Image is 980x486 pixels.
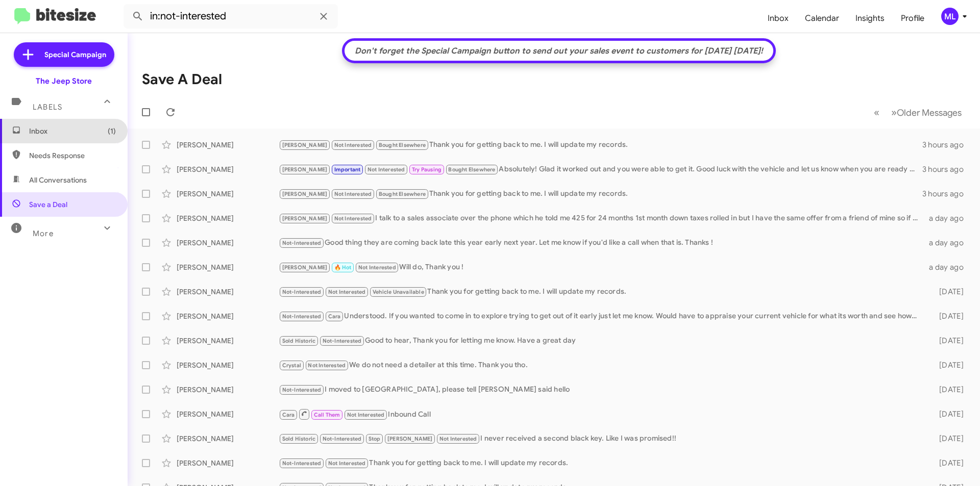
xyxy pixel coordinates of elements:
[282,362,301,369] span: Crystal
[177,287,279,297] div: [PERSON_NAME]
[282,142,328,148] span: [PERSON_NAME]
[923,238,972,248] div: a day ago
[923,311,972,321] div: [DATE]
[282,387,322,393] span: Not-Interested
[36,76,92,86] div: The Jeep Store
[124,4,338,29] input: Search
[759,4,797,33] a: Inbox
[282,289,322,295] span: Not-Interested
[367,166,405,173] span: Not Interested
[347,412,385,418] span: Not Interested
[379,142,426,148] span: Bought Elsewhere
[177,262,279,272] div: [PERSON_NAME]
[14,42,114,67] a: Special Campaign
[358,264,396,271] span: Not Interested
[279,213,923,224] div: I talk to a sales associate over the phone which he told me 425 for 24 months 1st month down taxe...
[922,164,972,174] div: 3 hours ago
[177,458,279,468] div: [PERSON_NAME]
[177,164,279,174] div: [PERSON_NAME]
[847,4,893,33] a: Insights
[373,289,424,295] span: Vehicle Unavailable
[33,103,62,112] span: Labels
[142,71,222,88] h1: Save a Deal
[29,150,116,161] span: Needs Response
[282,191,328,197] span: [PERSON_NAME]
[282,436,316,442] span: Sold Historic
[29,175,87,185] span: All Conversations
[897,107,962,118] span: Older Messages
[279,311,923,322] div: Understood. If you wanted to come in to explore trying to get out of it early just let me know. W...
[177,385,279,395] div: [PERSON_NAME]
[868,102,886,123] button: Previous
[334,264,352,271] span: 🔥 Hot
[279,164,922,175] div: Absolutely! Glad it worked out and you were able to get it. Good luck with the vehicle and let us...
[279,408,923,421] div: Inbound Call
[323,338,362,344] span: Not-Interested
[279,188,922,200] div: Thank you for getting back to me. I will update my records.
[177,238,279,248] div: [PERSON_NAME]
[885,102,968,123] button: Next
[334,191,372,197] span: Not Interested
[874,106,879,119] span: «
[279,360,923,371] div: We do not need a detailer at this time. Thank you tho.
[923,360,972,370] div: [DATE]
[282,338,316,344] span: Sold Historic
[44,49,106,60] span: Special Campaign
[29,126,116,136] span: Inbox
[334,166,361,173] span: Important
[177,360,279,370] div: [PERSON_NAME]
[279,384,923,396] div: I moved to [GEOGRAPHIC_DATA], please tell [PERSON_NAME] said hello
[282,166,328,173] span: [PERSON_NAME]
[177,336,279,346] div: [PERSON_NAME]
[412,166,442,173] span: Try Pausing
[923,262,972,272] div: a day ago
[923,213,972,223] div: a day ago
[923,433,972,444] div: [DATE]
[893,4,933,33] a: Profile
[282,460,322,467] span: Not-Interested
[334,142,372,148] span: Not Interested
[314,412,340,418] span: Call Them
[29,199,67,210] span: Save a Deal
[350,46,768,56] div: Don't forget the Special Campaign button to send out your sales event to customers for [DATE] [DA...
[923,409,972,419] div: [DATE]
[868,102,968,123] nav: Page navigation example
[279,286,923,298] div: Thank you for getting back to me. I will update my records.
[797,4,847,33] a: Calendar
[328,289,366,295] span: Not Interested
[177,213,279,223] div: [PERSON_NAME]
[282,412,295,418] span: Cara
[279,262,923,273] div: Will do, Thank you !
[279,139,922,151] div: Thank you for getting back to me. I will update my records.
[323,436,362,442] span: Not-Interested
[177,433,279,444] div: [PERSON_NAME]
[328,460,366,467] span: Not Interested
[33,229,54,238] span: More
[922,189,972,199] div: 3 hours ago
[369,436,381,442] span: Stop
[923,336,972,346] div: [DATE]
[448,166,495,173] span: Bought Elsewhere
[891,106,897,119] span: »
[387,436,433,442] span: [PERSON_NAME]
[282,313,322,320] span: Not-Interested
[923,385,972,395] div: [DATE]
[308,362,346,369] span: Not Interested
[933,8,969,25] button: ML
[941,8,959,25] div: ML
[279,433,923,445] div: I never received a second black key. Like I was promised!!
[279,335,923,347] div: Good to hear, Thank you for letting me know. Have a great day
[328,313,341,320] span: Cara
[108,126,116,136] span: (1)
[279,237,923,249] div: Good thing they are coming back late this year early next year. Let me know if you'd like a call ...
[282,215,328,222] span: [PERSON_NAME]
[923,287,972,297] div: [DATE]
[279,457,923,469] div: Thank you for getting back to me. I will update my records.
[923,458,972,468] div: [DATE]
[334,215,372,222] span: Not Interested
[379,191,426,197] span: Bought Elsewhere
